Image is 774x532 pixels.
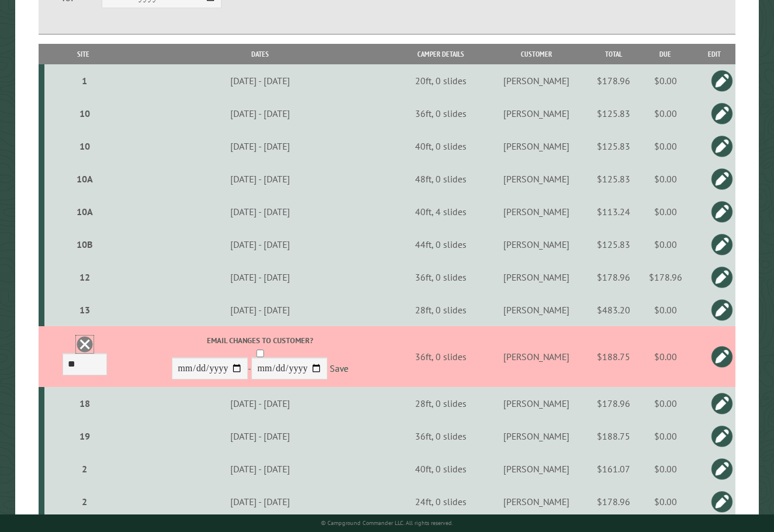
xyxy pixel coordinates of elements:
[637,44,693,64] th: Due
[124,75,396,87] div: [DATE] - [DATE]
[399,228,483,261] td: 44ft, 0 slides
[124,271,396,283] div: [DATE] - [DATE]
[637,64,693,97] td: $0.00
[321,519,453,527] small: © Campground Commander LLC. All rights reserved.
[399,130,483,163] td: 40ft, 0 slides
[399,195,483,228] td: 40ft, 4 slides
[483,97,590,130] td: [PERSON_NAME]
[483,326,590,387] td: [PERSON_NAME]
[399,387,483,420] td: 28ft, 0 slides
[483,44,590,64] th: Customer
[124,496,396,507] div: [DATE] - [DATE]
[399,485,483,518] td: 24ft, 0 slides
[590,44,637,64] th: Total
[590,261,637,293] td: $178.96
[637,293,693,326] td: $0.00
[483,130,590,163] td: [PERSON_NAME]
[483,195,590,228] td: [PERSON_NAME]
[483,485,590,518] td: [PERSON_NAME]
[399,420,483,452] td: 36ft, 0 slides
[399,163,483,195] td: 48ft, 0 slides
[590,326,637,387] td: $188.75
[590,387,637,420] td: $178.96
[483,452,590,485] td: [PERSON_NAME]
[122,44,399,64] th: Dates
[124,335,396,346] label: Email changes to customer?
[49,430,120,442] div: 19
[637,130,693,163] td: $0.00
[590,293,637,326] td: $483.20
[399,97,483,130] td: 36ft, 0 slides
[637,420,693,452] td: $0.00
[399,64,483,97] td: 20ft, 0 slides
[483,387,590,420] td: [PERSON_NAME]
[590,195,637,228] td: $113.24
[124,206,396,217] div: [DATE] - [DATE]
[124,398,396,409] div: [DATE] - [DATE]
[49,496,120,507] div: 2
[399,44,483,64] th: Camper Details
[694,44,735,64] th: Edit
[49,108,120,119] div: 10
[590,64,637,97] td: $178.96
[637,97,693,130] td: $0.00
[49,463,120,475] div: 2
[483,293,590,326] td: [PERSON_NAME]
[483,261,590,293] td: [PERSON_NAME]
[124,173,396,185] div: [DATE] - [DATE]
[49,271,120,283] div: 12
[483,64,590,97] td: [PERSON_NAME]
[637,387,693,420] td: $0.00
[637,195,693,228] td: $0.00
[49,75,120,87] div: 1
[590,485,637,518] td: $178.96
[76,336,94,353] a: Delete this reservation
[124,463,396,475] div: [DATE] - [DATE]
[124,430,396,442] div: [DATE] - [DATE]
[483,163,590,195] td: [PERSON_NAME]
[49,206,120,217] div: 10A
[124,108,396,119] div: [DATE] - [DATE]
[124,140,396,152] div: [DATE] - [DATE]
[590,97,637,130] td: $125.83
[49,140,120,152] div: 10
[330,363,348,375] a: Save
[124,304,396,316] div: [DATE] - [DATE]
[399,261,483,293] td: 36ft, 0 slides
[637,261,693,293] td: $178.96
[399,326,483,387] td: 36ft, 0 slides
[483,228,590,261] td: [PERSON_NAME]
[399,293,483,326] td: 28ft, 0 slides
[49,304,120,316] div: 13
[124,239,396,250] div: [DATE] - [DATE]
[590,420,637,452] td: $188.75
[44,44,122,64] th: Site
[590,163,637,195] td: $125.83
[637,485,693,518] td: $0.00
[590,228,637,261] td: $125.83
[590,130,637,163] td: $125.83
[637,452,693,485] td: $0.00
[49,239,120,250] div: 10B
[637,326,693,387] td: $0.00
[399,452,483,485] td: 40ft, 0 slides
[637,228,693,261] td: $0.00
[124,335,396,382] div: -
[637,163,693,195] td: $0.00
[590,452,637,485] td: $161.07
[49,173,120,185] div: 10A
[483,420,590,452] td: [PERSON_NAME]
[49,398,120,409] div: 18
